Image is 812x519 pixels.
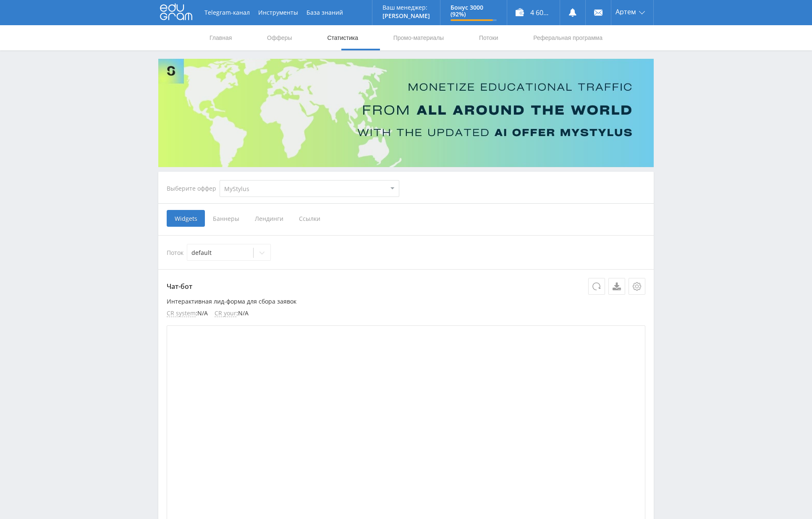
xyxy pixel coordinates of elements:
[167,278,645,295] p: Чат-бот
[382,4,430,11] p: Ваш менеджер:
[167,210,205,227] span: Widgets
[532,25,603,50] a: Реферальная программа
[209,25,233,50] a: Главная
[393,25,445,50] a: Промо-материалы
[382,13,430,19] p: [PERSON_NAME]
[629,278,645,295] button: Настройки
[247,210,291,227] span: Лендинги
[167,310,196,317] span: CR system
[215,310,249,317] li: : N/A
[291,210,328,227] span: Ссылки
[608,278,625,295] a: Скачать
[167,185,220,192] div: Выберите оффер
[167,310,208,317] li: : N/A
[167,298,645,305] p: Интерактивная лид-форма для сбора заявок
[158,59,654,167] img: Banner
[451,4,497,18] p: Бонус 3000 (92%)
[215,310,236,317] span: CR your
[326,25,359,50] a: Статистика
[616,8,636,15] span: Артем
[478,25,499,50] a: Потоки
[266,25,293,50] a: Офферы
[167,244,645,261] div: Поток
[588,278,605,295] button: Обновить
[205,210,247,227] span: Баннеры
